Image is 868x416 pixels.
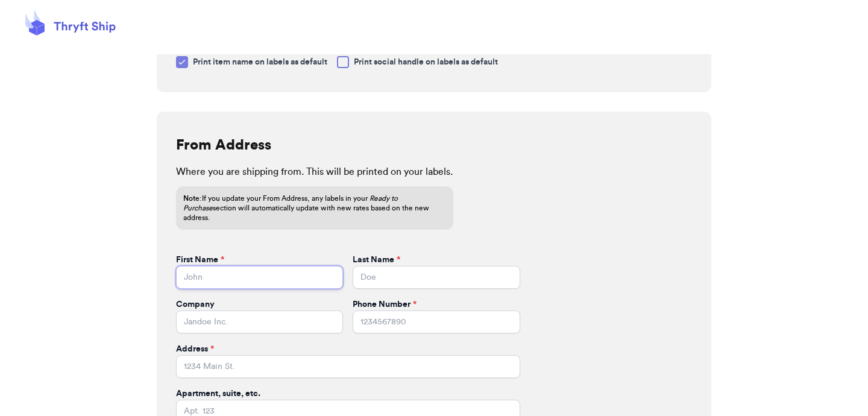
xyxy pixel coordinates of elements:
p: Where you are shipping from. This will be printed on your labels. [176,165,692,179]
input: 1234 Main St. [176,355,520,378]
label: First Name [176,254,224,266]
input: John [176,266,343,289]
label: Last Name [353,254,400,266]
input: Jandoe Inc. [176,310,343,333]
span: Print item name on labels as default [193,56,327,68]
h2: From Address [176,136,271,155]
label: Apartment, suite, etc. [176,388,260,400]
span: Note: [183,195,202,202]
label: Company [176,298,215,310]
label: Phone Number [353,298,417,310]
label: Address [176,343,214,355]
input: 1234567890 [353,310,520,333]
p: If you update your From Address, any labels in your section will automatically update with new ra... [183,194,446,222]
span: Print social handle on labels as default [354,56,498,68]
input: Doe [353,266,520,289]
